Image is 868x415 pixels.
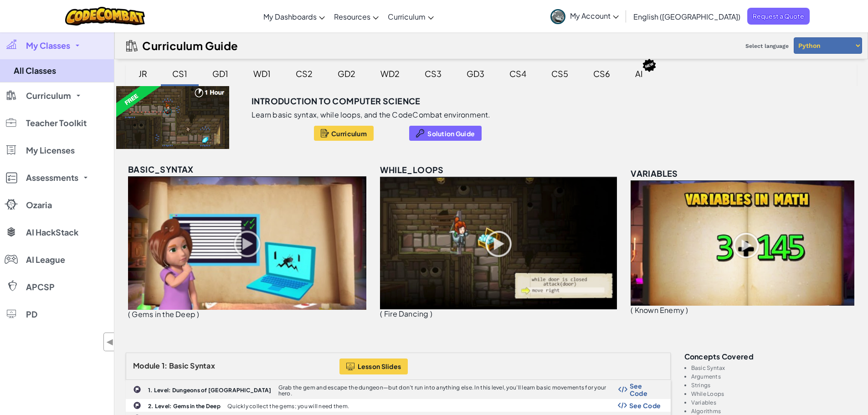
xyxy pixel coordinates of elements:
[278,384,618,396] p: Grab the gem and escape the dungeon—but don’t run into anything else. In this level, you’ll learn...
[642,58,657,72] img: IconNew.svg
[169,361,215,370] span: Basic Syntax
[132,309,195,319] span: Gems in the Deep
[380,164,443,175] span: while_loops
[550,9,565,24] img: avatar
[691,400,857,405] li: Variables
[129,63,156,84] div: JR
[148,403,221,410] b: 2. Level: Gems in the Deep
[384,309,429,318] span: Fire Dancing
[26,174,78,182] span: Assessments
[339,359,408,374] button: Lesson Slides
[631,168,678,179] span: variables
[691,391,857,397] li: While Loops
[65,7,145,26] img: CodeCombat logo
[684,353,857,360] h3: Concepts covered
[128,176,366,310] img: basic_syntax_unlocked.png
[26,146,75,154] span: My Licenses
[133,401,141,410] img: IconChallengeLevel.svg
[635,305,685,315] span: Known Enemy
[148,387,272,394] b: 1. Level: Dungeons of [GEOGRAPHIC_DATA]
[618,386,627,393] img: Show Code Logo
[380,177,617,309] img: while_loops_unlocked.png
[631,305,633,315] span: (
[546,2,623,31] a: My Account
[416,63,451,84] div: CS3
[314,126,374,141] button: Curriculum
[163,63,196,84] div: CS1
[542,63,577,84] div: CS5
[380,309,382,318] span: (
[747,8,810,25] a: Request a Quote
[742,39,792,53] span: Select language
[329,4,383,29] a: Resources
[259,4,329,29] a: My Dashboards
[133,361,160,370] span: Module
[203,63,237,84] div: GD1
[329,63,365,84] div: GD2
[252,110,491,119] p: Learn basic syntax, while loops, and the CodeCombat environment.
[691,365,857,371] li: Basic Syntax
[334,12,370,21] span: Resources
[142,39,238,52] h2: Curriculum Guide
[252,94,421,108] h3: Introduction to Computer Science
[197,309,199,319] span: )
[633,12,740,21] span: English ([GEOGRAPHIC_DATA])
[409,126,482,141] button: Solution Guide
[128,309,130,319] span: (
[618,402,627,409] img: Show Code Logo
[691,382,857,388] li: Strings
[457,63,493,84] div: GD3
[26,256,65,264] span: AI League
[691,374,857,379] li: Arguments
[630,382,661,397] span: See Code
[133,385,141,394] img: IconChallengeLevel.svg
[106,335,114,348] span: ◀
[26,92,71,100] span: Curriculum
[691,408,857,414] li: Algorithms
[686,305,688,315] span: )
[629,402,661,409] span: See Code
[26,201,52,209] span: Ozaria
[287,63,322,84] div: CS2
[126,399,671,412] a: 2. Level: Gems in the Deep Quickly collect the gems; you will need them. Show Code Logo See Code
[244,63,280,84] div: WD1
[126,380,671,399] a: 1. Level: Dungeons of [GEOGRAPHIC_DATA] Grab the gem and escape the dungeon—but don’t run into an...
[358,363,401,370] span: Lesson Slides
[227,403,349,409] p: Quickly collect the gems; you will need them.
[383,4,438,29] a: Curriculum
[584,63,619,84] div: CS6
[626,63,652,84] div: AI
[26,41,70,50] span: My Classes
[331,130,367,137] span: Curriculum
[388,12,426,21] span: Curriculum
[162,361,168,370] span: 1:
[570,11,619,20] span: My Account
[631,180,854,306] img: variables_unlocked.png
[128,164,194,174] span: basic_syntax
[430,309,432,318] span: )
[500,63,535,84] div: CS4
[263,12,317,21] span: My Dashboards
[371,63,409,84] div: WD2
[26,228,78,236] span: AI HackStack
[427,130,475,137] span: Solution Guide
[126,40,138,51] img: IconCurriculumGuide.svg
[26,119,87,127] span: Teacher Toolkit
[629,4,745,29] a: English ([GEOGRAPHIC_DATA])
